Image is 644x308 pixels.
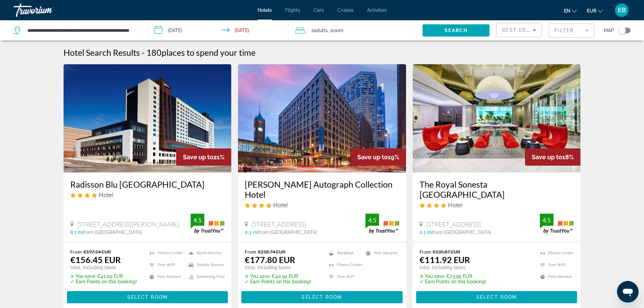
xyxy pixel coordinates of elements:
p: €40.94 EUR [245,274,311,279]
span: Adults [314,28,328,33]
span: 2 [311,26,328,35]
span: Search [445,28,468,33]
span: Hotel [273,201,288,209]
span: EB [618,7,626,14]
a: Cars [314,7,324,13]
a: [PERSON_NAME] Autograph Collection Hotel [245,179,399,199]
span: ✮ You save [70,274,95,279]
li: Shuttle Service [185,261,224,269]
a: The Royal Sonesta [GEOGRAPHIC_DATA] [420,179,574,199]
span: Save up to [183,153,213,161]
span: Save up to [357,153,388,161]
span: from [GEOGRAPHIC_DATA] [432,230,491,235]
p: €41.09 EUR [70,274,137,279]
del: €197.54 EUR [84,249,111,255]
p: ✓ Earn Points on this booking! [420,279,486,284]
h2: 180 [146,47,256,57]
span: Select Room [127,294,168,300]
li: Pets Allowed [146,273,185,281]
li: Fitness Center [537,249,574,257]
span: from [GEOGRAPHIC_DATA] [258,230,317,235]
span: EUR [587,8,596,14]
button: Change language [564,6,577,16]
a: Select Room [241,293,403,300]
img: trustyou-badge.svg [191,214,224,234]
button: Travelers: 2 adults, 0 children [288,20,423,41]
div: 18% [525,148,580,166]
span: From [70,249,82,255]
a: Hotels [258,7,272,13]
li: Free WiFi [326,273,362,281]
span: places to spend your time [162,47,256,57]
ins: €177.80 EUR [245,255,295,265]
button: Select Room [416,291,577,303]
li: Fitness Center [146,249,185,257]
a: Select Room [67,293,228,300]
span: Hotel [448,201,462,209]
a: Travorium [14,1,81,19]
span: Room [332,28,343,33]
a: Flights [285,7,300,13]
span: From [420,249,431,255]
span: 0.3 mi [245,230,258,235]
a: Radisson Blu [GEOGRAPHIC_DATA] [70,179,225,189]
p: total, including taxes [420,265,486,270]
img: trustyou-badge.svg [365,214,399,234]
img: Hotel image [413,64,581,172]
p: €23.95 EUR [420,274,486,279]
span: [STREET_ADDRESS][PERSON_NAME] [77,220,179,228]
span: From [245,249,256,255]
button: Check-in date: Oct 27, 2025 Check-out date: Oct 28, 2025 [148,20,289,41]
button: Search [423,24,490,37]
span: from [GEOGRAPHIC_DATA] [83,230,142,235]
button: Select Room [241,291,403,303]
div: 4.5 [365,216,379,224]
p: ✓ Earn Points on this booking! [70,279,137,284]
div: 4 star Hotel [420,201,574,209]
span: ✮ You save [420,274,445,279]
div: 21% [176,148,231,166]
li: Free WiFi [146,261,185,269]
span: Select Room [476,294,517,300]
a: Cruises [337,7,354,13]
button: Filter [549,23,594,38]
span: , 1 [328,26,343,35]
span: 0.1 mi [420,230,432,235]
li: Fitness Center [326,261,362,269]
del: €218.74 EUR [258,249,285,255]
span: Save up to [532,153,562,161]
li: Pets Allowed [537,273,574,281]
div: 4 star Hotel [245,201,399,209]
del: €135.87 EUR [433,249,460,255]
span: Best Deals [502,27,537,33]
a: Select Room [416,293,577,300]
span: [STREET_ADDRESS] [252,220,306,228]
button: Change currency [587,6,603,16]
button: Select Room [67,291,228,303]
button: User Menu [613,3,630,17]
li: Swimming Pool [185,273,224,281]
a: Hotel image [238,64,406,172]
span: Map [604,26,614,35]
div: 4.5 [540,216,553,224]
img: trustyou-badge.svg [540,214,574,234]
iframe: Bouton de lancement de la fenêtre de messagerie [617,281,639,303]
ins: €156.45 EUR [70,255,121,265]
span: en [564,8,570,14]
li: Breakfast [326,249,362,257]
ins: €111.92 EUR [420,255,470,265]
p: total, including taxes [245,265,311,270]
a: Activities [367,7,387,13]
li: Room Service [185,249,224,257]
span: - [142,47,145,57]
li: Free WiFi [537,261,574,269]
span: Hotel [99,191,113,198]
p: total, including taxes [70,265,137,270]
span: Select Room [302,294,342,300]
li: Pets Allowed [362,249,399,257]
